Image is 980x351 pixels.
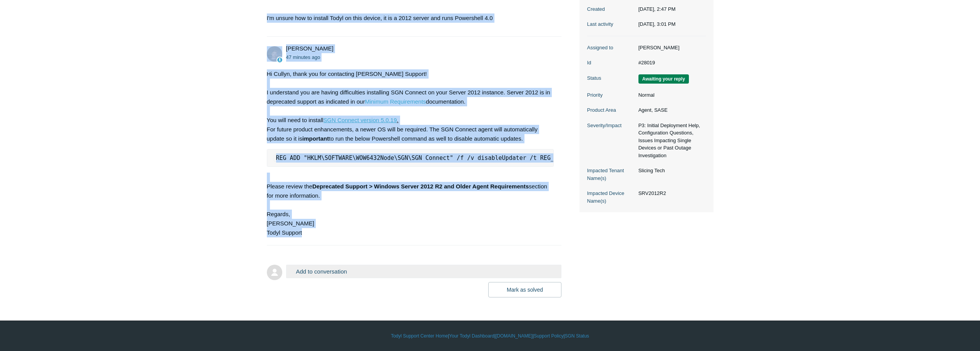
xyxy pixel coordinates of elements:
button: Mark as solved [488,282,561,297]
dt: Priority [587,91,635,99]
dd: Normal [635,91,706,99]
span: Andy Paull [286,45,333,52]
div: | | | | [267,333,714,339]
code: REG ADD "HKLM\SOFTWARE\WOW6432Node\SGN\SGN Connect" /f /v disableUpdater /t REG_SZ /d 1 [274,154,581,162]
a: SGN Connect version 5.0.19 [323,117,397,123]
dt: Assigned to [587,44,635,52]
dd: P3: Initial Deployment Help, Configuration Questions, Issues Impacting Single Devices or Past Out... [635,122,706,160]
p: I'm unsure how to install Todyl on this device, it is a 2012 server and runs Powershell 4.0 [267,13,554,23]
dd: #28019 [635,59,706,67]
dd: SRV2012R2 [635,190,706,197]
u: . [397,117,398,123]
time: 09/09/2025, 15:01 [638,21,676,27]
dd: [PERSON_NAME] [635,44,706,52]
dt: Impacted Tenant Name(s) [587,167,635,182]
button: Add to conversation [286,265,562,278]
dd: Agent, SASE [635,106,706,114]
dt: Status [587,74,635,82]
strong: important [302,135,329,142]
a: Minimum Requirements [365,98,426,105]
div: Hi Cullyn, thank you for contacting [PERSON_NAME] Support! I understand you are having difficulti... [267,69,554,237]
dt: Impacted Device Name(s) [587,190,635,205]
span: We are waiting for you to respond [638,74,689,84]
dt: Id [587,59,635,67]
dt: Created [587,5,635,13]
a: Your Todyl Dashboard [449,333,494,339]
time: 09/09/2025, 15:01 [286,54,320,60]
strong: Deprecated Support > Windows Server 2012 R2 and Older Agent Requirements [312,183,529,190]
a: SGN Status [565,333,589,339]
time: 09/09/2025, 14:47 [638,6,676,12]
dt: Last activity [587,20,635,28]
a: Support Policy [534,333,563,339]
dt: Product Area [587,106,635,114]
a: Todyl Support Center Home [391,333,448,339]
dt: Severity/Impact [587,122,635,129]
a: [DOMAIN_NAME] [496,333,533,339]
dd: Slicing Tech [635,167,706,175]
